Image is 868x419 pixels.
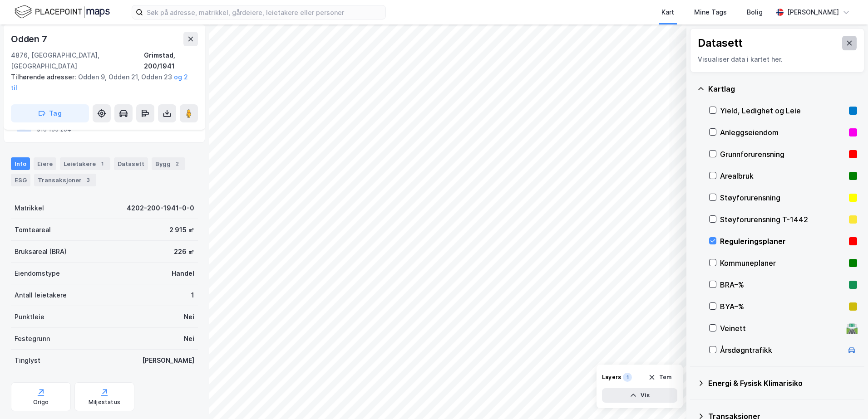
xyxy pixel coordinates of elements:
[698,54,857,65] div: Visualiser data i kartet her.
[37,126,71,133] div: 916 155 204
[89,399,120,406] div: Miljøstatus
[720,171,845,181] div: Arealbruk
[720,301,845,312] div: BYA–%
[15,333,50,344] div: Festegrunn
[98,159,107,168] div: 1
[60,157,110,170] div: Leietakere
[11,50,144,72] div: 4876, [GEOGRAPHIC_DATA], [GEOGRAPHIC_DATA]
[720,323,843,334] div: Veinett
[661,7,674,18] div: Kart
[708,378,857,389] div: Energi & Fysisk Klimarisiko
[84,175,93,185] div: 3
[720,236,845,247] div: Reguleringsplaner
[184,312,194,322] div: Nei
[720,127,845,138] div: Anleggseiendom
[15,312,44,322] div: Punktleie
[152,157,185,170] div: Bygg
[602,388,677,403] button: Vis
[698,36,743,50] div: Datasett
[169,224,194,235] div: 2 915 ㎡
[623,373,632,382] div: 1
[11,104,89,122] button: Tag
[144,50,198,72] div: Grimstad, 200/1941
[191,290,194,301] div: 1
[127,203,194,214] div: 4202-200-1941-0-0
[720,345,843,356] div: Årsdøgntrafikk
[184,333,194,344] div: Nei
[15,224,51,235] div: Tomteareal
[174,246,194,257] div: 226 ㎡
[823,375,868,419] iframe: Chat Widget
[15,4,110,20] img: logo.f888ab2527a4732fd821a326f86c7f29.svg
[15,268,60,279] div: Eiendomstype
[11,73,78,81] span: Tilhørende adresser:
[720,258,845,268] div: Kommuneplaner
[33,399,49,406] div: Origo
[823,375,868,419] div: Kontrollprogram for chat
[708,83,857,94] div: Kartlag
[747,7,763,18] div: Bolig
[11,174,30,186] div: ESG
[15,203,44,214] div: Matrikkel
[720,192,845,203] div: Støyforurensning
[15,246,67,257] div: Bruksareal (BRA)
[114,157,148,170] div: Datasett
[15,355,40,366] div: Tinglyst
[11,157,30,170] div: Info
[787,7,839,18] div: [PERSON_NAME]
[720,214,845,225] div: Støyforurensning T-1442
[34,174,96,186] div: Transaksjoner
[11,72,191,93] div: Odden 9, Odden 21, Odden 23
[34,157,56,170] div: Eiere
[720,279,845,290] div: BRA–%
[142,355,194,366] div: [PERSON_NAME]
[11,32,49,46] div: Odden 7
[15,290,67,301] div: Antall leietakere
[602,374,621,381] div: Layers
[172,268,194,279] div: Handel
[143,5,385,19] input: Søk på adresse, matrikkel, gårdeiere, leietakere eller personer
[173,159,182,168] div: 2
[694,7,727,18] div: Mine Tags
[846,322,858,334] div: 🛣️
[720,105,845,116] div: Yield, Ledighet og Leie
[720,149,845,160] div: Grunnforurensning
[642,370,677,385] button: Tøm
